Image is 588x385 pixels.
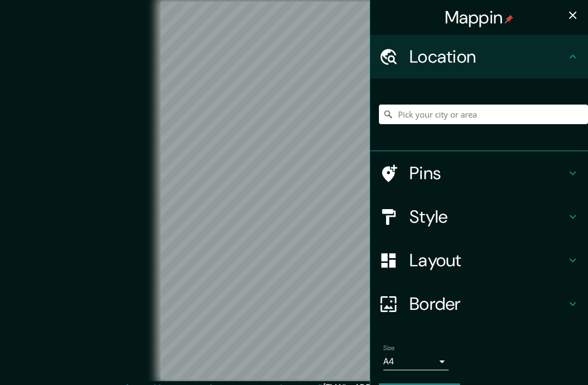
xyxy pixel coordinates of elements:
[161,2,428,380] canvas: Map
[383,353,449,370] div: A4
[370,195,588,239] div: Style
[370,282,588,326] div: Border
[370,151,588,195] div: Pins
[409,249,566,271] h4: Layout
[383,344,395,353] label: Size
[409,206,566,228] h4: Style
[370,35,588,78] div: Location
[409,293,566,315] h4: Border
[379,105,588,124] input: Pick your city or area
[409,46,566,68] h4: Location
[445,7,514,28] h4: Mappin
[370,239,588,282] div: Layout
[505,15,513,23] img: pin-icon.png
[409,162,566,184] h4: Pins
